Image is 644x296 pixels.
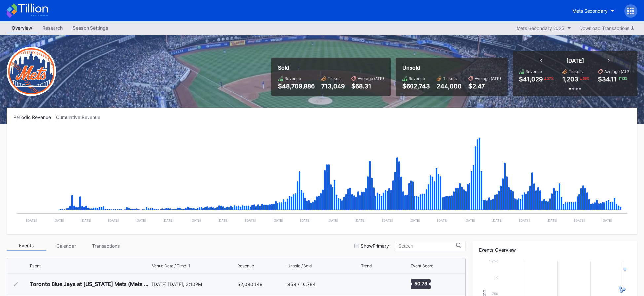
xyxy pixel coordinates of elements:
div: Download Transactions [579,25,634,31]
div: Toronto Blue Jays at [US_STATE] Mets (Mets Opening Day) [30,281,150,287]
div: Season Settings [68,23,113,33]
div: Cumulative Revenue [56,114,106,120]
button: Mets Secondary 2025 [513,24,574,33]
div: [DATE] [566,57,584,64]
text: [DATE] [218,218,229,222]
div: $41,029 [519,76,543,83]
button: Download Transactions [576,24,637,33]
text: [DATE] [190,218,201,222]
div: Show Primary [361,243,389,249]
div: Revenue [237,263,254,268]
div: Venue Date / Time [152,263,186,268]
div: Event [30,263,41,268]
div: $2,090,149 [237,281,263,287]
text: 1.25k [489,259,498,263]
text: [DATE] [108,218,119,222]
div: 1,203 [562,76,578,83]
div: Mets Secondary 2025 [517,25,564,31]
text: [DATE] [382,218,393,222]
text: [DATE] [410,218,420,222]
a: Season Settings [68,23,113,33]
input: Search [398,243,456,249]
div: Tickets [443,76,457,81]
div: Unsold / Sold [287,263,312,268]
a: Overview [7,23,37,33]
div: Revenue [409,76,425,81]
div: Tickets [569,69,583,74]
div: [DATE] [DATE], 3:10PM [152,281,236,287]
div: Mets Secondary [572,8,608,14]
text: [DATE] [54,218,64,222]
text: [DATE] [300,218,311,222]
div: Revenue [525,69,542,74]
text: [DATE] [81,218,91,222]
img: New-York-Mets-Transparent.png [7,47,56,96]
text: [DATE] [272,218,283,222]
text: [DATE] [437,218,448,222]
text: [DATE] [163,218,174,222]
text: [DATE] [574,218,585,222]
div: Events Overview [479,247,631,253]
text: [DATE] [519,218,530,222]
div: Average (ATP) [475,76,501,81]
div: Periodic Revenue [13,114,56,120]
text: [DATE] [245,218,256,222]
div: 244,000 [437,83,462,90]
text: [DATE] [355,218,366,222]
text: 50.73 [414,281,427,286]
div: Sold [278,64,384,71]
div: Average (ATP) [358,76,384,81]
div: 959 / 10,784 [287,281,316,287]
text: [DATE] [601,218,612,222]
div: $2.47 [468,83,501,90]
svg: Chart title [361,276,381,292]
text: [DATE] [135,218,146,222]
text: [DATE] [26,218,37,222]
div: $68.31 [351,83,384,90]
div: 27 % [546,76,554,81]
button: Mets Secondary [567,5,619,17]
div: 13 % [621,76,628,81]
text: [DATE] [464,218,475,222]
div: Calendar [46,241,86,251]
div: Transactions [86,241,125,251]
div: $602,743 [402,83,430,90]
text: 1k [494,276,498,279]
div: Research [37,23,68,33]
div: $34.11 [598,76,617,83]
div: Tickets [328,76,341,81]
text: [DATE] [547,218,557,222]
div: 36 % [582,76,590,81]
div: Trend [361,263,372,268]
text: [DATE] [492,218,503,222]
text: [DATE] [327,218,338,222]
div: Average (ATP) [604,69,631,74]
svg: Chart title [13,128,631,227]
div: Unsold [402,64,501,71]
div: Event Score [411,263,433,268]
div: Events [7,241,46,251]
div: Revenue [284,76,301,81]
div: 713,049 [321,83,345,90]
a: Research [37,23,68,33]
div: $48,709,886 [278,83,315,90]
text: 750 [492,292,498,296]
